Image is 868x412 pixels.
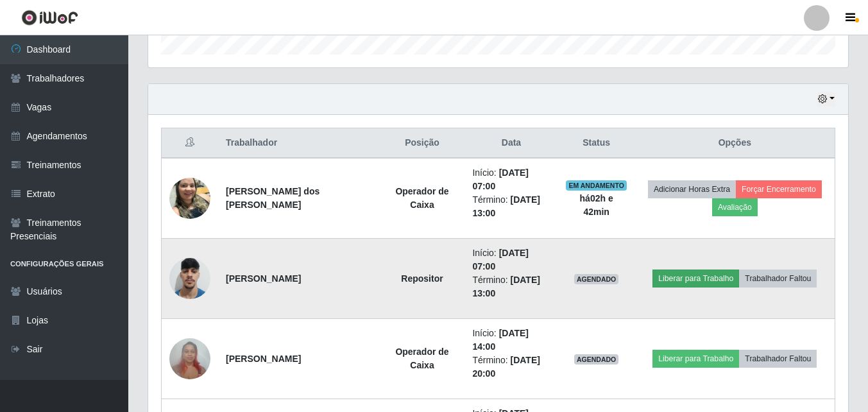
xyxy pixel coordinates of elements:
time: [DATE] 07:00 [472,248,529,271]
img: 1722880664865.jpeg [169,331,210,386]
strong: [PERSON_NAME] [226,354,301,364]
li: Início: [472,327,550,354]
button: Trabalhador Faltou [739,350,817,368]
button: Forçar Encerramento [736,180,822,198]
th: Trabalhador [218,128,380,159]
th: Data [464,128,557,159]
button: Adicionar Horas Extra [648,180,736,198]
img: 1755788911254.jpeg [169,251,210,305]
th: Opções [635,128,835,159]
img: CoreUI Logo [21,10,78,26]
th: Status [558,128,635,159]
strong: [PERSON_NAME] [226,273,301,284]
button: Avaliação [712,198,758,216]
button: Liberar para Trabalho [652,350,739,368]
li: Término: [472,273,550,300]
img: 1745102593554.jpeg [169,171,210,225]
time: [DATE] 07:00 [472,167,529,191]
span: AGENDADO [574,354,619,365]
li: Início: [472,246,550,273]
span: EM ANDAMENTO [566,180,627,191]
strong: Operador de Caixa [395,347,448,370]
strong: Operador de Caixa [395,186,448,210]
span: AGENDADO [574,274,619,284]
li: Início: [472,166,550,193]
button: Trabalhador Faltou [739,270,817,288]
strong: há 02 h e 42 min [580,193,613,217]
th: Posição [380,128,465,159]
strong: [PERSON_NAME] dos [PERSON_NAME] [226,186,319,210]
button: Liberar para Trabalho [652,270,739,288]
li: Término: [472,354,550,381]
strong: Repositor [401,273,443,284]
li: Término: [472,193,550,220]
time: [DATE] 14:00 [472,328,529,352]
